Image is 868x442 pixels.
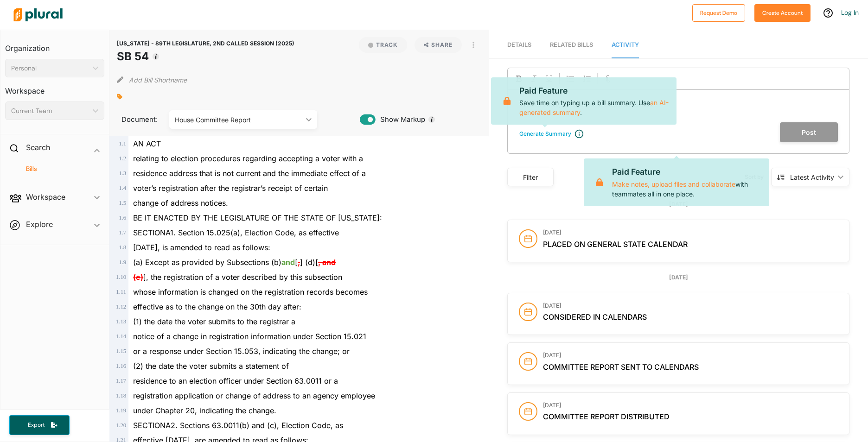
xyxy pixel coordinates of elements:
div: Filter [513,172,548,182]
span: Export [21,421,51,429]
span: 1 . 17 [116,378,126,384]
div: Latest Activity [790,172,834,182]
div: House Committee Report [175,115,302,125]
span: voter’s registration after the registrar’s receipt of certain [133,183,328,193]
div: Personal [11,63,89,73]
span: Show Markup [376,114,425,125]
span: 1 . 1 [119,140,126,147]
span: (2) the date the voter submits a statement of [133,361,289,371]
a: Details [507,32,531,58]
a: Activity [612,32,639,58]
span: residence address that is not current and the immediate effect of a [133,169,366,178]
a: Make notes, upload files and collaborate [612,180,735,188]
span: [US_STATE] - 89TH LEGISLATURE, 2ND CALLED SESSION (2025) [117,40,294,47]
span: AN ACT [133,139,161,148]
button: Request Demo [692,4,745,22]
span: 1 . 7 [119,229,126,236]
del: , [298,258,300,267]
div: Tooltip anchor [152,52,160,61]
span: 1 . 8 [119,244,126,251]
span: BE IT ENACTED BY THE LEGISLATURE OF THE STATE OF [US_STATE]: [133,213,382,222]
span: notice of a change in registration information under Section 15.021 [133,332,366,341]
span: 1 . 16 [116,363,126,369]
a: Log In [841,8,859,17]
del: (e) [133,272,143,282]
span: SECTIONA1. Section 15.025(a), Election Code, as effective [133,228,339,237]
span: 1 . 5 [119,200,126,206]
button: Share [411,37,466,53]
span: Committee report sent to Calendars [543,362,699,372]
span: (a) Except as provided by Subsections (b) [ ] (d)[ [133,258,336,267]
p: Paid Feature [612,166,762,178]
span: 1 . 11 [116,289,126,295]
span: 1 . 12 [116,303,126,310]
p: Paid Feature [519,85,669,97]
span: 1 . 9 [119,259,126,265]
span: 1 . 14 [116,333,126,340]
h3: [DATE] [543,352,838,359]
a: Create Account [754,7,811,17]
span: 1 . 6 [119,215,126,221]
span: ], the registration of a voter described by this subsection [133,272,342,282]
span: 1 . 18 [116,392,126,399]
span: relating to election procedures regarding accepting a voter with a [133,154,363,163]
span: change of address notices. [133,198,228,208]
div: [DATE] [507,200,849,208]
div: Generate Summary [519,130,571,138]
h3: [DATE] [543,402,838,409]
del: , and [318,258,336,267]
p: Save time on typing up a bill summary. Use . [519,85,669,117]
ins: and [281,258,295,267]
div: RELATED BILLS [550,40,593,49]
span: whose information is changed on the registration records becomes [133,287,368,297]
button: Create Account [754,4,811,22]
a: RELATED BILLS [550,32,593,58]
span: or a response under Section 15.053, indicating the change; or [133,347,350,356]
span: 1 . 15 [116,348,126,354]
h3: Workspace [5,77,104,98]
span: Details [507,41,531,48]
button: Add Bill Shortname [129,72,187,87]
h2: Search [26,142,50,152]
span: 1 . 3 [119,170,126,177]
h3: Organization [5,35,104,55]
h1: SB 54 [117,48,294,65]
button: Generate Summary [517,129,574,139]
span: effective as to the change on the 30th day after: [133,302,301,311]
span: under Chapter 20, indicating the change. [133,406,276,415]
h3: [DATE] [543,229,838,236]
div: Add tags [117,90,122,104]
p: with teammates all in one place. [612,166,762,198]
span: 1 . 19 [116,407,126,414]
span: 1 . 13 [116,318,126,325]
button: Post [780,122,838,142]
span: Considered in Calendars [543,312,647,322]
h3: [DATE] [543,303,838,309]
button: Export [9,415,70,435]
a: Request Demo [692,7,745,17]
div: Current Team [11,106,89,116]
span: Placed on General State Calendar [543,240,688,249]
span: Committee report distributed [543,412,670,421]
div: [DATE] [507,273,849,282]
span: 1 . 4 [119,185,126,191]
span: [DATE], is amended to read as follows: [133,243,270,252]
a: Bills [14,164,100,173]
div: Tooltip anchor [428,115,436,124]
button: Track [359,37,407,53]
span: (1) the date the voter submits to the registrar a [133,317,295,326]
span: residence to an election officer under Section 63.0011 or a [133,376,338,385]
span: 1 . 2 [119,155,126,162]
button: Share [415,37,462,53]
span: Activity [612,41,639,48]
span: SECTIONA2. Sections 63.0011(b) and (c), Election Code, as [133,421,343,430]
span: Document: [117,114,157,125]
span: registration application or change of address to an agency employee [133,391,375,400]
span: 1 . 10 [116,274,126,280]
span: 1 . 20 [116,422,126,429]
